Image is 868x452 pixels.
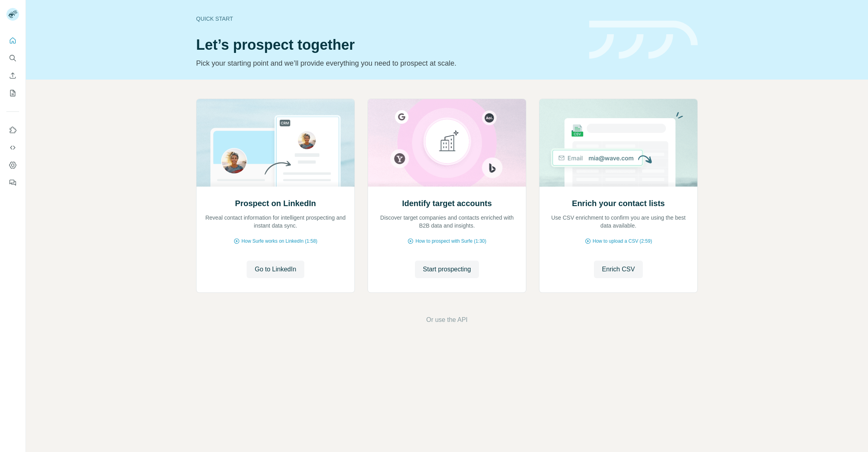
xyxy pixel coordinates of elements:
p: Use CSV enrichment to confirm you are using the best data available. [547,214,689,230]
button: Use Surfe on LinkedIn [6,123,19,137]
button: Feedback [6,175,19,190]
img: Enrich your contact lists [539,99,698,187]
span: How to prospect with Surfe (1:30) [415,238,486,245]
p: Reveal contact information for intelligent prospecting and instant data sync. [204,214,346,230]
button: Use Surfe API [6,140,19,155]
img: Prospect on LinkedIn [196,99,355,187]
button: Enrich CSV [594,261,643,278]
span: Go to LinkedIn [255,265,296,274]
button: Dashboard [6,158,19,172]
h2: Enrich your contact lists [572,198,665,209]
button: Search [6,51,19,65]
button: Quick start [6,33,19,48]
img: banner [589,21,698,59]
div: Quick start [196,15,580,23]
p: Pick your starting point and we’ll provide everything you need to prospect at scale. [196,58,580,69]
span: How Surfe works on LinkedIn (1:58) [241,238,317,245]
button: Start prospecting [415,261,479,278]
span: Start prospecting [423,265,471,274]
img: Identify target accounts [368,99,526,187]
h2: Prospect on LinkedIn [235,198,316,209]
button: My lists [6,86,19,100]
h2: Identify target accounts [402,198,492,209]
button: Or use the API [426,315,467,325]
h1: Let’s prospect together [196,37,580,53]
span: How to upload a CSV (2:59) [593,238,652,245]
button: Go to LinkedIn [247,261,304,278]
button: Enrich CSV [6,68,19,83]
span: Enrich CSV [602,265,635,274]
p: Discover target companies and contacts enriched with B2B data and insights. [376,214,518,230]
